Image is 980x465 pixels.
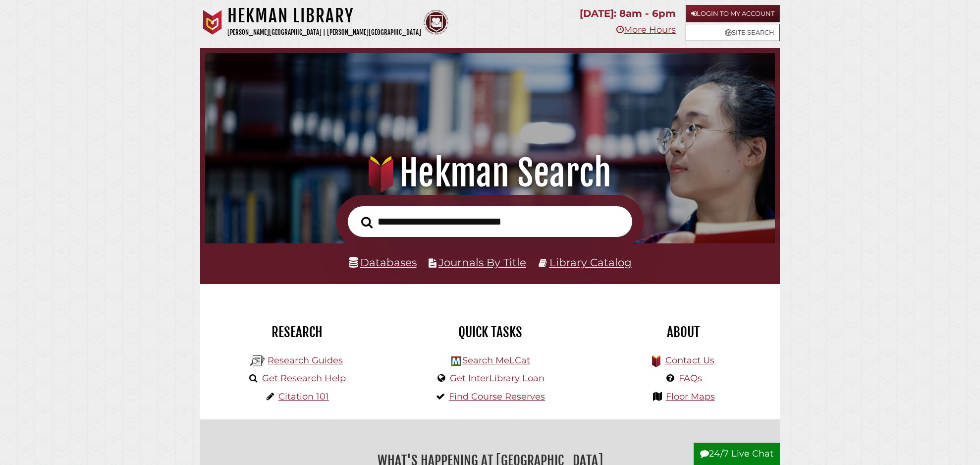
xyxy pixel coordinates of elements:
[686,24,780,41] a: Site Search
[449,391,545,402] a: Find Course Reserves
[462,355,530,366] a: Search MeLCat
[208,324,386,341] h2: Research
[361,216,373,229] i: Search
[200,10,225,35] img: Calvin University
[679,373,702,384] a: FAQs
[424,10,448,35] img: Calvin Theological Seminary
[220,151,761,195] h1: Hekman Search
[401,324,579,341] h2: Quick Tasks
[665,355,714,366] a: Contact Us
[686,5,780,22] a: Login to My Account
[268,355,343,366] a: Research Guides
[666,391,715,402] a: Floor Maps
[450,373,544,384] a: Get InterLibrary Loan
[227,27,421,38] p: [PERSON_NAME][GEOGRAPHIC_DATA] | [PERSON_NAME][GEOGRAPHIC_DATA]
[262,373,346,384] a: Get Research Help
[451,356,461,366] img: Hekman Library Logo
[580,5,676,22] p: [DATE]: 8am - 6pm
[616,24,676,35] a: More Hours
[438,256,526,269] a: Journals By Title
[356,214,378,232] button: Search
[227,5,421,27] h1: Hekman Library
[549,256,632,269] a: Library Catalog
[250,353,265,368] img: Hekman Library Logo
[278,391,329,402] a: Citation 101
[594,324,772,341] h2: About
[349,256,417,269] a: Databases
